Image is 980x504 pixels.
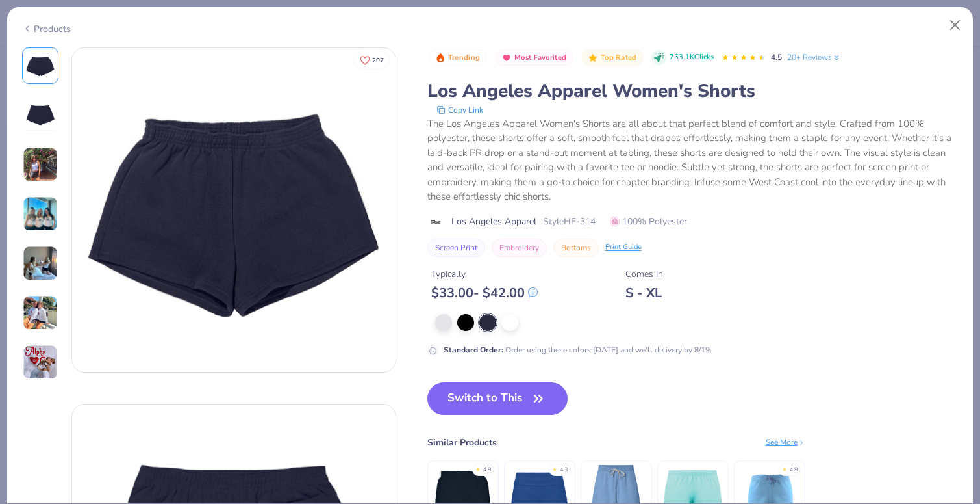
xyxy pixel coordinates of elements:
[433,103,487,116] button: copy to clipboard
[354,51,390,70] button: Like
[483,466,491,475] div: 4.8
[601,54,637,61] span: Top Rated
[670,52,714,63] span: 763.1K Clicks
[372,57,384,64] span: 207
[444,345,503,355] strong: Standard Order :
[427,239,485,257] button: Screen Print
[543,215,596,228] span: Style HF-314
[766,436,805,448] div: See More
[625,285,663,301] div: S - XL
[448,54,480,61] span: Trending
[475,466,481,471] div: ★
[625,267,663,281] div: Comes In
[431,267,538,281] div: Typically
[451,215,536,228] span: Los Angeles Apparel
[514,54,566,61] span: Most Favorited
[25,99,56,131] img: Back
[427,79,959,103] div: Los Angeles Apparel Women's Shorts
[588,53,598,63] img: Top Rated sort
[427,116,959,204] div: The Los Angeles Apparel Women's Shorts are all about that perfect blend of comfort and style. Cra...
[553,239,599,257] button: Bottoms
[560,466,568,475] div: 4.3
[581,49,644,66] button: Badge Button
[429,49,487,66] button: Badge Button
[444,344,712,356] div: Order using these colors [DATE] and we’ll delivery by 8/19.
[492,239,547,257] button: Embroidery
[22,22,71,36] div: Products
[771,52,782,62] span: 4.5
[427,217,445,227] img: brand logo
[782,466,787,471] div: ★
[23,196,58,232] img: User generated content
[23,246,58,281] img: User generated content
[722,47,766,68] div: 4.5 Stars
[605,242,642,253] div: Print Guide
[72,48,396,372] img: Front
[23,295,58,330] img: User generated content
[495,49,573,66] button: Badge Button
[23,147,58,182] img: User generated content
[427,436,497,449] div: Similar Products
[943,13,968,38] button: Close
[552,466,557,471] div: ★
[787,51,841,63] a: 20+ Reviews
[23,345,58,380] img: User generated content
[431,285,538,301] div: $ 33.00 - $ 42.00
[25,50,56,81] img: Front
[427,382,568,415] button: Switch to This
[501,53,512,63] img: Most Favorited sort
[610,215,687,228] span: 100% Polyester
[790,466,798,475] div: 4.8
[435,53,446,63] img: Trending sort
